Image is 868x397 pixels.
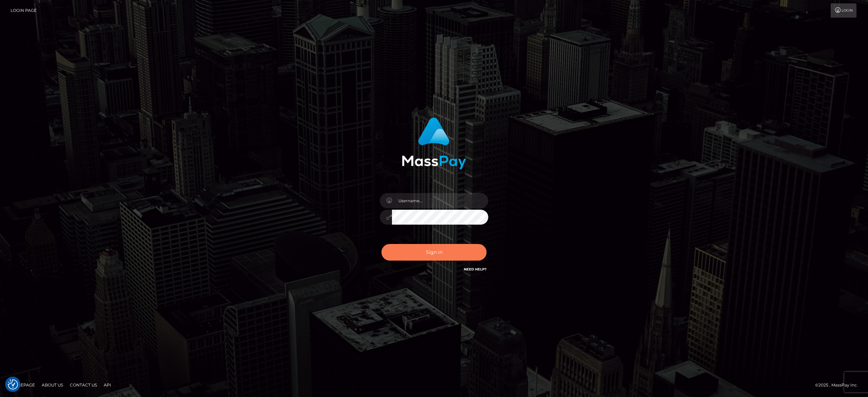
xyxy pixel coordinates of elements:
a: About Us [39,380,66,390]
a: Contact Us [67,380,100,390]
a: Login Page [11,3,37,18]
img: Revisit consent button [8,379,18,390]
a: API [101,380,114,390]
img: MassPay Login [402,117,466,169]
a: Homepage [7,380,38,390]
button: Consent Preferences [8,379,18,390]
a: Login [831,3,856,18]
button: Sign in [381,244,487,261]
a: Need Help? [464,267,487,271]
input: Username... [392,193,488,208]
div: © 2025 , MassPay Inc. [815,381,863,389]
